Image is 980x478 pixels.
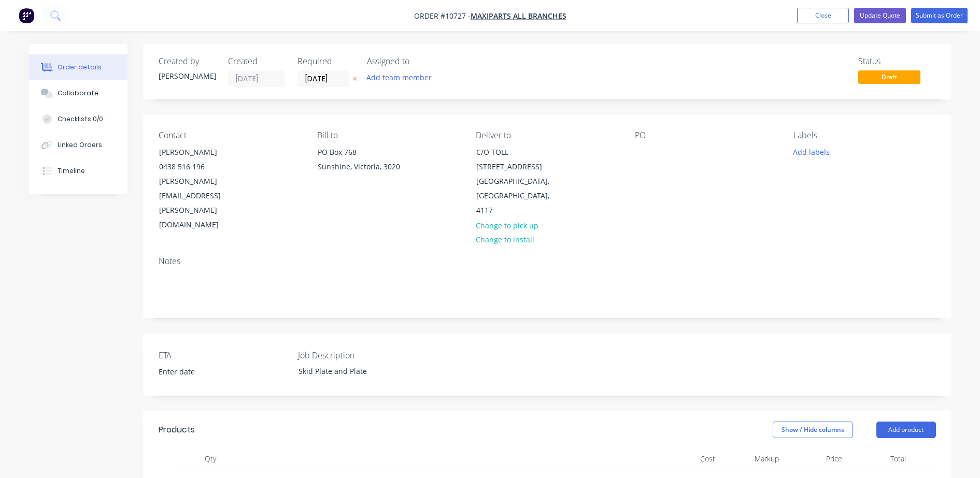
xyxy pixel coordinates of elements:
div: [PERSON_NAME][EMAIL_ADDRESS][PERSON_NAME][DOMAIN_NAME] [159,174,245,232]
div: Labels [793,131,935,140]
input: Enter date [151,364,280,380]
span: Order #10727 - [414,11,471,21]
div: Qty [179,448,242,469]
div: Linked Orders [58,140,102,150]
div: Markup [719,448,783,469]
div: [GEOGRAPHIC_DATA], [GEOGRAPHIC_DATA], 4117 [476,174,562,218]
div: 0438 516 196 [159,160,245,174]
button: Submit as Order [911,8,968,23]
div: [PERSON_NAME] [159,145,245,160]
div: Skid Plate and Plate [290,364,420,379]
div: Order details [58,63,102,72]
div: PO Box 768Sunshine, Victoria, 3020 [309,144,413,178]
div: Sunshine, Victoria, 3020 [318,160,404,174]
div: PO Box 768 [318,145,404,160]
div: Total [846,448,910,469]
div: Assigned to [367,56,471,66]
button: Add product [876,422,936,438]
div: PO [635,131,777,140]
div: Created by [159,56,216,66]
button: Change to pick up [470,218,544,232]
button: Add team member [361,70,437,84]
button: Add labels [788,144,835,158]
button: Close [797,8,849,23]
button: Show / Hide columns [773,422,853,438]
div: Collaborate [58,89,98,98]
div: Price [783,448,847,469]
img: Factory [19,8,34,23]
button: Change to install [470,233,539,247]
div: [PERSON_NAME] [159,70,216,81]
div: Deliver to [476,131,618,140]
div: Bill to [317,131,459,140]
button: Timeline [29,158,127,184]
div: Status [858,56,936,66]
button: Update Quote [854,8,906,23]
button: Linked Orders [29,132,127,158]
div: C/O TOLL [STREET_ADDRESS][GEOGRAPHIC_DATA], [GEOGRAPHIC_DATA], 4117 [467,144,571,218]
a: Maxiparts All BRANCHES [471,11,566,21]
div: Notes [159,256,936,266]
div: Created [228,56,285,66]
button: Checklists 0/0 [29,106,127,132]
label: Job Description [298,349,428,361]
button: Collaborate [29,80,127,106]
label: ETA [159,349,288,361]
button: Order details [29,54,127,80]
div: Products [159,424,195,436]
button: Add team member [367,70,437,84]
div: Checklists 0/0 [58,114,103,124]
div: Contact [159,131,301,140]
div: Cost [656,448,720,469]
span: Draft [858,70,920,83]
div: Timeline [58,166,85,176]
div: [PERSON_NAME]0438 516 196[PERSON_NAME][EMAIL_ADDRESS][PERSON_NAME][DOMAIN_NAME] [150,144,254,233]
div: Required [297,56,354,66]
div: C/O TOLL [STREET_ADDRESS] [476,145,562,174]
